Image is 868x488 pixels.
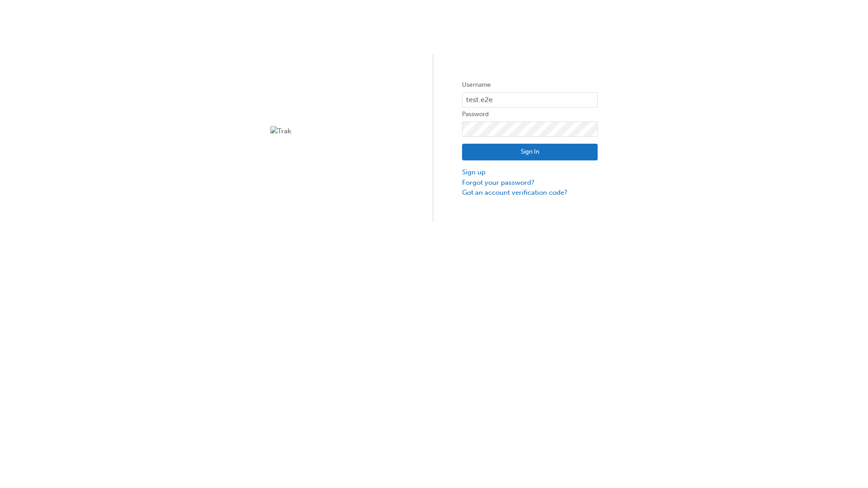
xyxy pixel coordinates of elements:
[462,178,598,188] a: Forgot your password?
[462,109,598,120] label: Password
[462,188,598,198] a: Got an account verification code?
[462,92,598,108] input: Username
[462,80,598,90] label: Username
[462,144,598,161] button: Sign In
[462,167,598,178] a: Sign up
[270,126,406,136] img: Trak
